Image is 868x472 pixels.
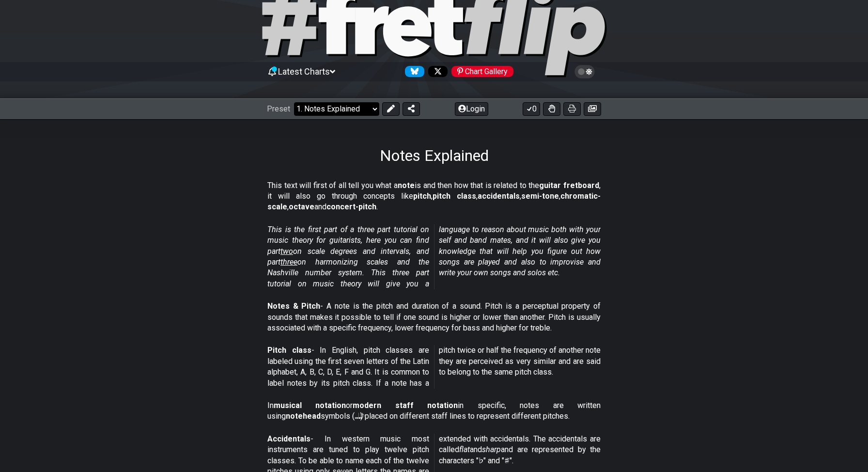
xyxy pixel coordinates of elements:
button: Share Preset [403,102,420,116]
strong: note [398,181,415,190]
strong: pitch [413,191,431,201]
h1: Notes Explained [380,146,489,165]
div: Chart Gallery [451,66,513,77]
button: Create image [584,102,601,116]
strong: notehead [286,411,321,421]
button: Edit Preset [382,102,400,116]
p: - A note is the pitch and duration of a sound. Pitch is a perceptual property of sounds that make... [267,301,601,333]
select: Preset [294,102,379,116]
strong: Pitch class [267,346,311,355]
strong: octave [289,202,314,211]
p: This text will first of all tell you what a is and then how that is related to the , it will also... [267,180,601,213]
p: In or in specific, notes are written using symbols (𝅝 𝅗𝅥 𝅘𝅥 𝅘𝅥𝅮) placed on different staff lines to r... [267,400,601,422]
a: Follow #fretflip at Bluesky [401,66,424,77]
span: Toggle light / dark theme [579,67,590,76]
span: Preset [267,104,290,113]
button: 0 [523,102,540,116]
strong: concert-pitch [326,202,376,211]
button: Login [455,102,488,116]
button: Toggle Dexterity for all fretkits [543,102,560,116]
em: sharp [482,445,501,454]
strong: modern staff notation [353,401,458,410]
strong: semi-tone [521,191,559,201]
em: flat [459,445,470,454]
a: Follow #fretflip at X [424,66,448,77]
em: This is the first part of a three part tutorial on music theory for guitarists, here you can find... [267,225,601,288]
span: two [280,247,293,256]
strong: pitch class [433,191,476,201]
strong: guitar fretboard [539,181,599,190]
strong: Accidentals [267,434,310,443]
strong: Notes & Pitch [267,301,320,311]
strong: accidentals [478,191,520,201]
strong: musical notation [274,401,346,410]
span: three [280,257,297,267]
span: Latest Charts [278,66,330,77]
p: - In English, pitch classes are labeled using the first seven letters of the Latin alphabet, A, B... [267,345,601,389]
button: Print [563,102,581,116]
a: #fretflip at Pinterest [448,66,513,77]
